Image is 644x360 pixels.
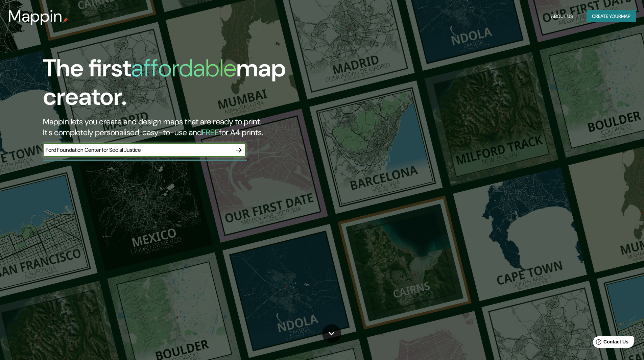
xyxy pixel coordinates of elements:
h5: FREE [202,127,219,138]
h2: Mappin lets you create and design maps that are ready to print. It's completely personalised, eas... [43,116,365,138]
button: Create yourmap [587,10,636,23]
iframe: Help widget launcher [584,334,637,353]
input: Choose your favourite place [43,146,232,154]
h1: The first map creator. [43,54,365,116]
h3: Mappin [8,7,63,26]
button: About Us [548,10,576,23]
img: mappin-pin [63,18,68,23]
h1: affordable [131,52,236,84]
